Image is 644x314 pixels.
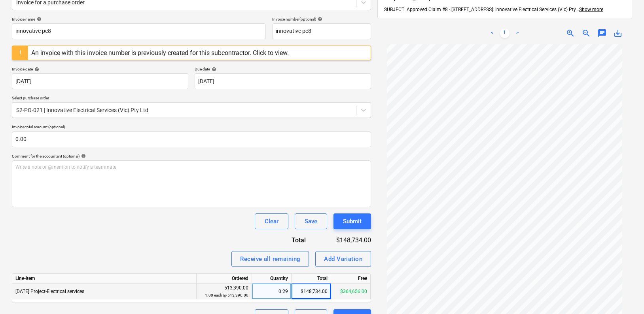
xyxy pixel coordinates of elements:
button: Clear [255,213,288,229]
div: 513,390.00 [200,284,248,299]
div: Due date [195,67,371,72]
div: Total [292,274,331,284]
button: Save [295,213,327,229]
input: Invoice total amount (optional) [12,131,371,147]
span: ... [576,7,603,12]
div: Free [331,274,371,284]
div: $148,734.00 [292,284,331,299]
div: Quantity [252,274,292,284]
span: help [316,17,322,21]
div: Ordered [197,274,252,284]
span: 3-20-01 Project-Electrical services [15,289,84,294]
a: Previous page [487,29,497,38]
span: help [35,17,42,21]
span: save_alt [613,29,623,38]
div: Invoice date [12,67,188,72]
span: help [210,67,216,72]
p: Invoice total amount (optional) [12,124,371,131]
p: Select purchase order [12,95,371,102]
div: Add Variation [324,254,362,264]
span: Show more [579,7,603,12]
button: Add Variation [315,251,371,267]
div: Line-item [12,274,197,284]
div: An invoice with this invoice number is previously created for this subcontractor. Click to view. [31,49,289,57]
div: Clear [265,216,278,226]
input: Due date not specified [195,73,371,89]
div: $364,656.00 [331,284,371,299]
span: help [33,67,39,72]
div: Save [305,216,317,226]
div: Submit [343,216,362,226]
div: 0.29 [255,284,288,299]
input: Invoice number [272,23,371,39]
div: Comment for the accountant (optional) [12,154,371,159]
a: Page 1 is your current page [500,29,510,38]
button: Receive all remaining [231,251,309,267]
span: zoom_out [581,29,591,38]
span: zoom_in [566,29,575,38]
div: Receive all remaining [240,254,300,264]
a: Next page [513,29,522,38]
button: Submit [333,213,371,229]
input: Invoice name [12,23,266,39]
div: $148,734.00 [318,236,371,245]
div: Invoice name [12,17,266,22]
div: Invoice number (optional) [272,17,371,22]
span: chat [597,29,607,38]
div: Total [268,236,318,245]
span: help [80,154,86,158]
input: Invoice date not specified [12,73,188,89]
iframe: Chat Widget [604,276,644,314]
span: SUBJECT: Approved Claim #8 - [STREET_ADDRESS]: Innovative Electrical Services (Vic) Pty [384,7,576,12]
small: 1.00 each @ 513,390.00 [205,293,248,297]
